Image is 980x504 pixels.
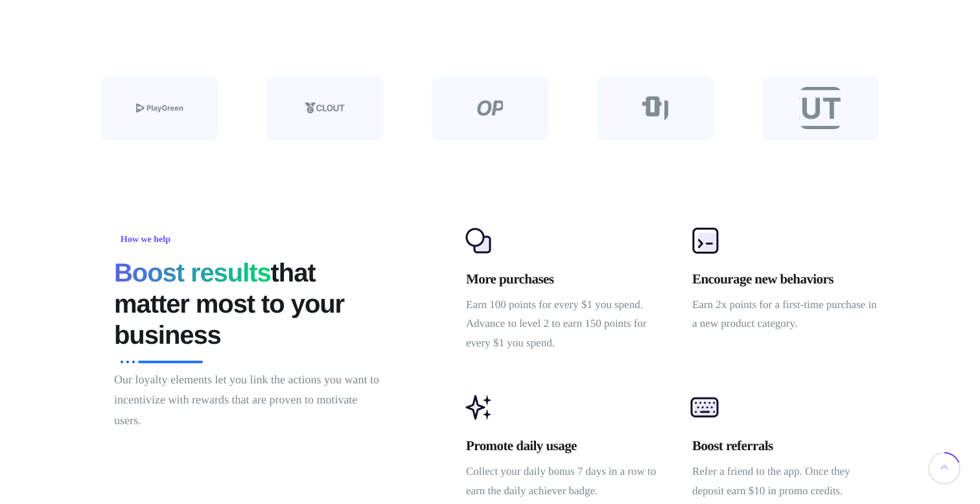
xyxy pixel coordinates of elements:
[136,95,183,121] img: Clients - Playgreen company logo
[477,95,503,121] img: Clients - Shopcash company logo
[692,436,883,455] h4: Boost referrals
[305,95,345,121] img: Clients - clout company logo
[689,392,720,423] img: boost referrals - icon
[466,462,657,501] p: Collect your daily bonus 7 days in a row to earn the daily achiever badge.
[689,392,883,501] a: boost referrals - icon Boost referrals Refer a friend to the app. Once they deposit earn $10 in p...
[114,258,271,289] span: Boost results
[463,392,657,501] a: promote daily usage - icon Promote daily usage Collect your daily bonus 7 days in a row to earn t...
[114,370,387,431] p: Our loyalty elements let you link the actions you want to incentivize with rewards that are prove...
[692,269,883,289] h4: Encourage new behaviors
[689,225,721,256] img: Encourage new behaviors - icon
[642,95,668,121] img: Clients - Voopty company logo
[466,295,657,353] p: Earn 100 points for every $1 you spend. Advance to level 2 to earn 150 points for every $1 you sp...
[466,436,657,455] h4: Promote daily usage
[463,392,494,423] img: promote daily usage - icon
[689,225,883,334] a: Encourage new behaviors - icon Encourage new behaviors Earn 2x points for a first-time purchase i...
[463,225,494,256] img: More purchases - icon
[692,295,883,334] p: Earn 2x points for a first-time purchase in a new product category.
[799,87,842,130] img: Clients - Kutt company logo
[692,462,883,501] p: Refer a friend to the app. Once they deposit earn $10 in promo credits.
[114,258,387,351] h2: that matter most to your business
[114,232,177,248] h6: How we help
[466,269,657,289] h4: More purchases
[463,225,657,353] a: More purchases - icon More purchases Earn 100 points for every $1 you spend. Advance to level 2 t...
